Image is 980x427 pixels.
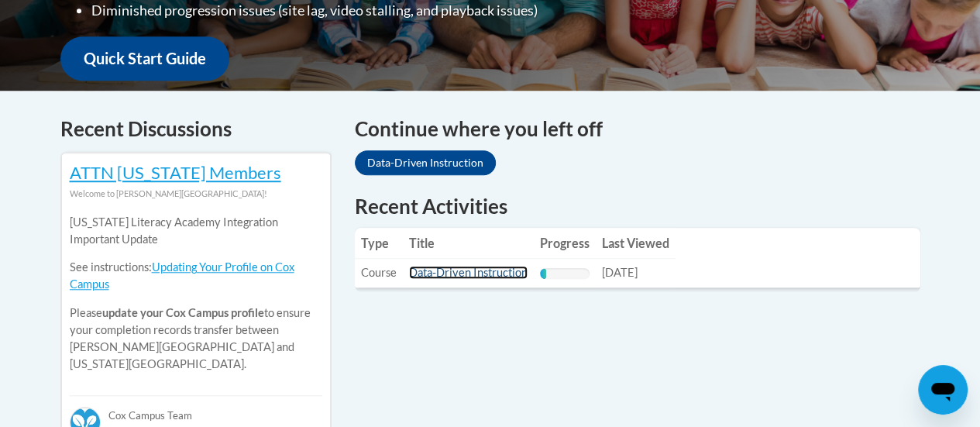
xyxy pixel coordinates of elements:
span: [DATE] [602,266,638,279]
div: Cox Campus Team [70,395,322,423]
a: Quick Start Guide [60,36,229,81]
th: Last Viewed [596,228,676,259]
h4: Recent Discussions [60,114,332,144]
span: Course [361,266,397,279]
a: Data-Driven Instruction [409,266,528,279]
a: Updating Your Profile on Cox Campus [70,260,294,291]
div: Please to ensure your completion records transfer between [PERSON_NAME][GEOGRAPHIC_DATA] and [US_... [70,202,322,384]
iframe: Button to launch messaging window [918,365,968,415]
p: See instructions: [70,259,322,293]
div: Progress, % [540,268,547,279]
a: ATTN [US_STATE] Members [70,162,281,183]
th: Title [403,228,534,259]
b: update your Cox Campus profile [102,306,264,319]
h4: Continue where you left off [355,114,920,144]
th: Type [355,228,403,259]
p: [US_STATE] Literacy Academy Integration Important Update [70,214,322,248]
a: Data-Driven Instruction [355,150,496,175]
th: Progress [534,228,596,259]
h1: Recent Activities [355,192,920,220]
div: Welcome to [PERSON_NAME][GEOGRAPHIC_DATA]! [70,185,322,202]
